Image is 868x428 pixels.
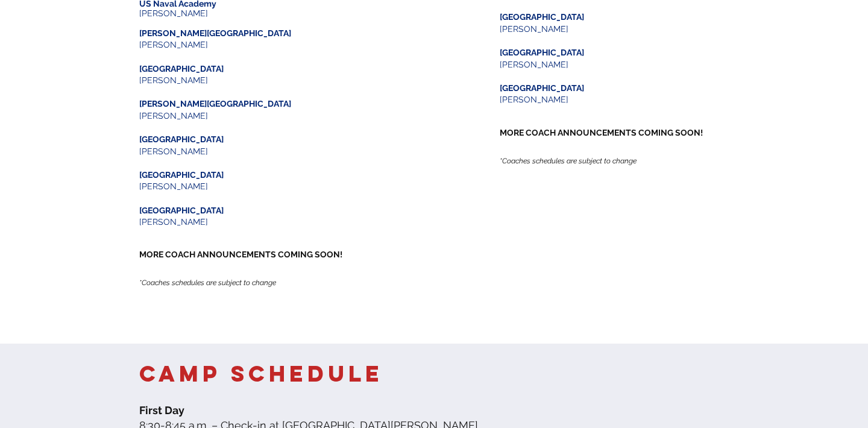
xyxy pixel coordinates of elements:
[139,99,291,109] span: [PERSON_NAME][GEOGRAPHIC_DATA]
[500,157,637,165] span: *Coaches schedules are subject to change
[139,28,291,38] span: [PERSON_NAME][GEOGRAPHIC_DATA]
[500,95,568,104] span: [PERSON_NAME]
[500,83,584,93] span: [GEOGRAPHIC_DATA]
[139,181,208,191] span: [PERSON_NAME]
[500,24,568,34] span: [PERSON_NAME]
[139,170,224,180] span: [GEOGRAPHIC_DATA]
[139,134,224,144] span: [GEOGRAPHIC_DATA]
[139,217,208,227] span: [PERSON_NAME]
[139,206,224,215] span: [GEOGRAPHIC_DATA]
[500,128,703,137] span: MORE COACH ANNOUNCEMENTS COMING SOON!
[139,75,208,85] span: [PERSON_NAME]
[139,64,224,74] span: [GEOGRAPHIC_DATA]
[139,360,383,388] span: Camp Schedule
[139,146,208,156] span: [PERSON_NAME]
[139,111,208,121] span: [PERSON_NAME]
[139,269,369,279] p: AN
[139,404,184,417] span: First Day
[500,48,584,57] span: [GEOGRAPHIC_DATA]
[500,60,568,69] span: [PERSON_NAME]
[139,279,276,287] span: *Coaches schedules are subject to change
[139,250,342,259] span: MORE COACH ANNOUNCEMENTS COMING SOON!
[139,8,208,18] span: [PERSON_NAME]
[139,40,208,49] span: [PERSON_NAME]
[500,147,729,157] p: AN
[500,12,584,22] span: [GEOGRAPHIC_DATA]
